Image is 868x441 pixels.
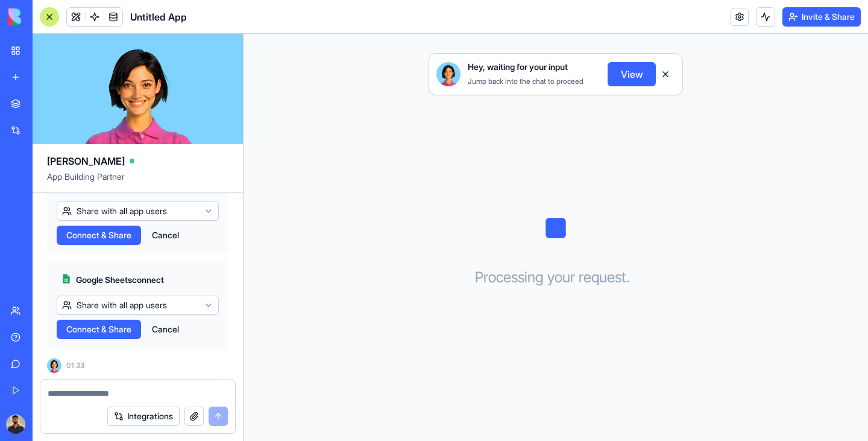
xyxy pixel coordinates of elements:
[468,77,583,86] span: Jump back into the chat to proceed
[66,229,131,241] span: Connect & Share
[608,62,656,86] button: View
[76,274,164,286] span: Google Sheets connect
[107,407,180,426] button: Integrations
[6,414,25,434] img: ACg8ocKbRUx-KnGq3DAwqhG8EWUdcbj1a1mrUpF-rsA2-T-j3uSTho0=s96-c
[61,274,71,284] img: googlesheets
[8,8,83,25] img: logo
[468,61,568,73] span: Hey, waiting for your input
[475,268,637,287] h3: Processing your request
[57,320,141,339] button: Connect & Share
[436,62,461,86] img: Ella_00000_wcx2te.png
[146,320,185,339] button: Cancel
[626,268,630,287] span: .
[47,154,125,168] span: [PERSON_NAME]
[130,10,187,24] span: Untitled App
[66,361,84,370] span: 01:33
[57,226,141,245] button: Connect & Share
[66,323,131,335] span: Connect & Share
[146,226,185,245] button: Cancel
[47,358,61,373] img: Ella_00000_wcx2te.png
[782,7,861,27] button: Invite & Share
[47,171,228,192] span: App Building Partner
